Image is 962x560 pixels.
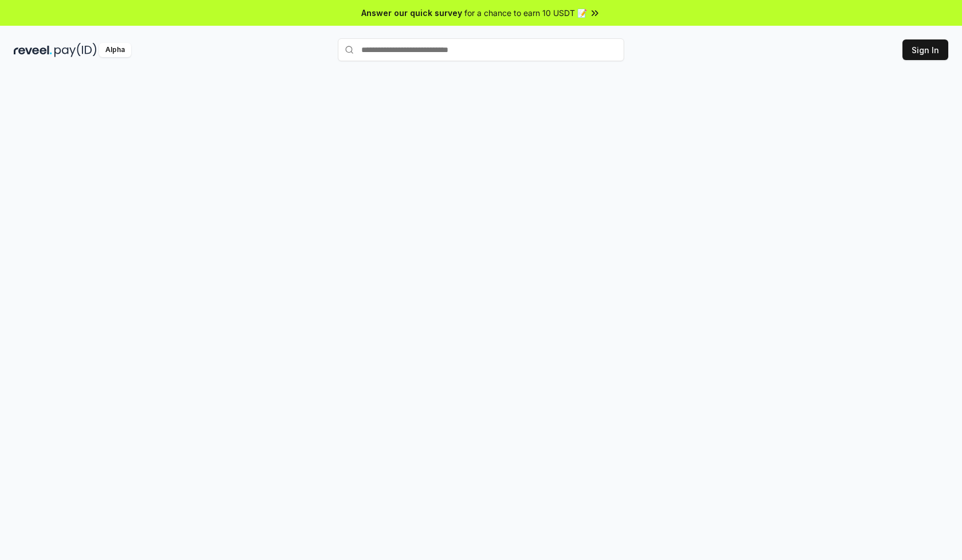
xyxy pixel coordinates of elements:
[902,39,948,60] button: Sign In
[14,43,52,57] img: reveel_dark
[464,7,587,19] span: for a chance to earn 10 USDT 📝
[99,43,131,57] div: Alpha
[361,7,462,19] span: Answer our quick survey
[54,43,97,57] img: pay_id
